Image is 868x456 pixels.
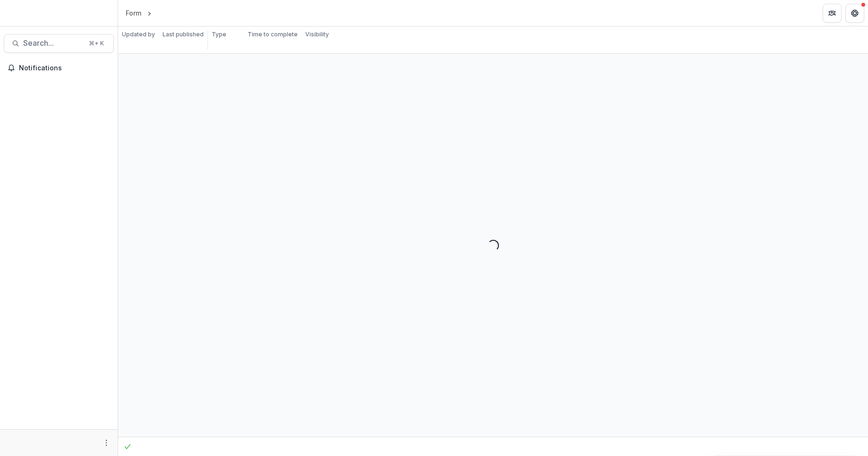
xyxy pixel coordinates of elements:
span: Search... [23,39,83,48]
button: Partners [823,4,842,23]
div: Form [126,8,141,18]
p: Type [212,30,226,39]
button: Search... [4,34,114,53]
p: Last published [163,30,204,39]
button: Get Help [845,4,864,23]
span: Notifications [19,64,110,72]
p: Time to complete [248,30,298,39]
button: More [101,437,112,448]
div: ⌘ + K [87,38,106,49]
nav: breadcrumb [122,6,194,20]
p: Visibility [305,30,329,39]
a: Form [122,6,145,20]
p: Updated by [122,30,155,39]
button: Notifications [4,60,114,76]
